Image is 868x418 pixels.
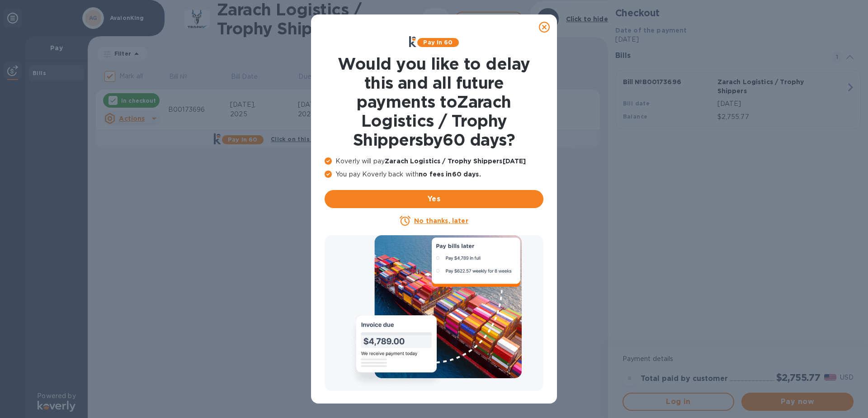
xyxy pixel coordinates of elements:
button: Yes [325,190,543,208]
h1: Would you like to delay this and all future payments to Zarach Logistics / Trophy Shippers by 60 ... [325,54,543,149]
p: Koverly will pay [325,157,543,166]
b: Pay in 60 [423,39,453,46]
u: No thanks, later [414,217,468,224]
b: no fees in 60 days . [419,171,481,178]
span: Yes [332,194,536,204]
b: Zarach Logistics / Trophy Shippers [DATE] [385,157,526,165]
p: You pay Koverly back with [325,170,543,179]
